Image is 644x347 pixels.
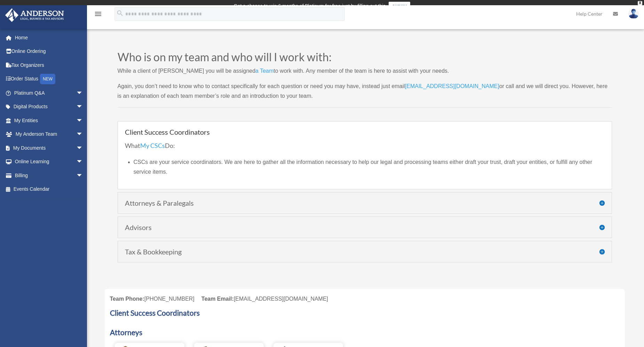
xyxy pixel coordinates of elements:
[638,1,642,5] div: close
[40,74,55,84] div: NEW
[118,81,612,101] p: Again, you don’t need to know who to contact specifically for each question or need you may have,...
[116,9,124,17] i: search
[125,248,605,255] h4: Tax & Bookkeeping
[3,8,66,22] img: Anderson Advisors Platinum Portal
[389,2,410,10] a: survey
[110,296,144,302] span: Team Phone:
[5,168,94,182] a: Billingarrow_drop_down
[125,199,605,206] h4: Attorneys & Paralegals
[76,86,90,100] span: arrow_drop_down
[125,128,605,135] h4: Client Success Coordinators
[234,2,386,10] div: Get a chance to win 6 months of Platinum for free just by filling out this
[5,113,94,127] a: My Entitiesarrow_drop_down
[5,31,94,45] a: Home
[5,127,94,141] a: My Anderson Teamarrow_drop_down
[125,224,605,231] h4: Advisors
[5,86,94,100] a: Platinum Q&Aarrow_drop_down
[94,12,102,18] a: menu
[140,142,165,153] a: My CSCs
[201,296,234,302] span: Team Email:
[125,142,175,149] span: What Do:
[76,113,90,128] span: arrow_drop_down
[118,66,612,81] p: While a client of [PERSON_NAME] you will be assigned to work with. Any member of the team is here...
[628,9,639,19] img: User Pic
[76,168,90,183] span: arrow_drop_down
[76,155,90,169] span: arrow_drop_down
[5,182,94,196] a: Events Calendar
[94,10,102,18] i: menu
[76,100,90,114] span: arrow_drop_down
[110,329,620,339] h3: Attorneys
[5,141,94,155] a: My Documentsarrow_drop_down
[5,72,94,86] a: Order StatusNEW
[201,294,328,304] div: [EMAIL_ADDRESS][DOMAIN_NAME]
[110,294,194,304] div: [PHONE_NUMBER]
[405,83,499,93] a: [EMAIL_ADDRESS][DOMAIN_NAME]
[5,100,94,114] a: Digital Productsarrow_drop_down
[255,68,273,77] a: a Team
[5,45,94,58] a: Online Ordering
[76,127,90,142] span: arrow_drop_down
[134,159,593,175] span: CSCs are your service coordinators. We are here to gather all the information necessary to help o...
[5,58,94,72] a: Tax Organizers
[76,141,90,155] span: arrow_drop_down
[5,155,94,169] a: Online Learningarrow_drop_down
[110,309,620,320] h3: Client Success Coordinators
[118,52,612,66] h2: Who is on my team and who will I work with:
